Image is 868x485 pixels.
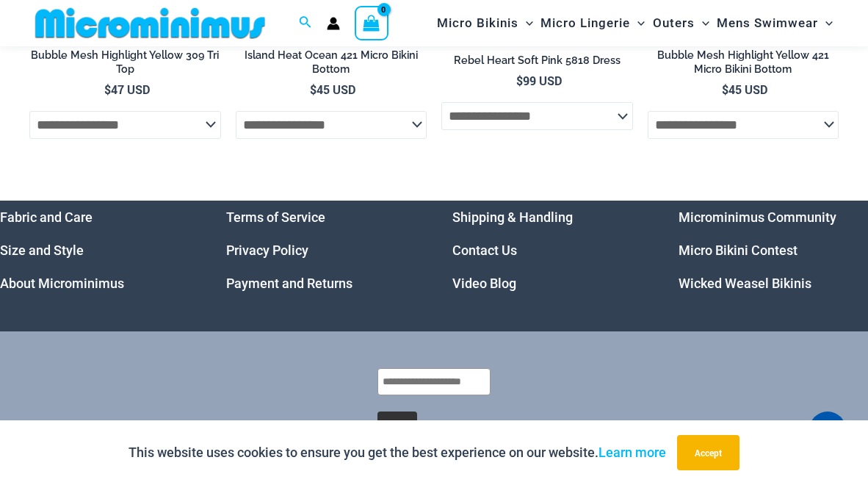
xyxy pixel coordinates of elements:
[695,4,709,42] span: Menu Toggle
[29,48,221,76] h2: Bubble Mesh Highlight Yellow 309 Tri Top
[236,48,427,82] a: Island Heat Ocean 421 Micro Bikini Bottom
[713,4,836,42] a: Mens SwimwearMenu ToggleMenu Toggle
[630,4,645,42] span: Menu Toggle
[598,445,666,460] a: Learn more
[129,442,666,464] p: This website uses cookies to ensure you get the best experience on our website.
[452,242,517,258] a: Contact Us
[677,435,739,470] button: Accept
[452,209,573,225] a: Shipping & Handling
[452,201,642,300] nav: Menu
[540,4,630,42] span: Micro Lingerie
[441,54,633,73] a: Rebel Heart Soft Pink 5818 Dress
[226,209,325,225] a: Terms of Service
[29,7,271,40] img: MM SHOP LOGO FLAT
[437,4,518,42] span: Micro Bikinis
[104,82,150,97] bdi: 47 USD
[236,48,427,76] h2: Island Heat Ocean 421 Micro Bikini Bottom
[516,73,562,88] bdi: 99 USD
[226,276,352,291] a: Payment and Returns
[452,276,516,291] a: Video Blog
[516,73,523,88] span: $
[818,4,833,42] span: Menu Toggle
[377,412,417,438] button: Submit
[648,48,839,82] a: Bubble Mesh Highlight Yellow 421 Micro Bikini Bottom
[679,209,836,225] a: Microminimus Community
[104,82,111,97] span: $
[355,6,388,40] a: View Shopping Cart, empty
[648,48,839,76] h2: Bubble Mesh Highlight Yellow 421 Micro Bikini Bottom
[452,201,642,300] aside: Footer Widget 3
[226,201,416,300] nav: Menu
[518,4,533,42] span: Menu Toggle
[441,54,633,68] h2: Rebel Heart Soft Pink 5818 Dress
[29,48,221,82] a: Bubble Mesh Highlight Yellow 309 Tri Top
[679,276,811,291] a: Wicked Weasel Bikinis
[722,82,728,97] span: $
[649,4,713,42] a: OutersMenu ToggleMenu Toggle
[717,4,818,42] span: Mens Swimwear
[310,82,317,97] span: $
[226,242,308,258] a: Privacy Policy
[679,242,798,258] a: Micro Bikini Contest
[679,201,868,300] nav: Menu
[679,201,868,300] aside: Footer Widget 4
[433,4,537,42] a: Micro BikinisMenu ToggleMenu Toggle
[299,14,312,32] a: Search icon link
[226,201,416,300] aside: Footer Widget 2
[537,4,648,42] a: Micro LingerieMenu ToggleMenu Toggle
[310,82,355,97] bdi: 45 USD
[722,82,767,97] bdi: 45 USD
[327,17,340,30] a: Account icon link
[431,2,839,44] nav: Site Navigation
[653,4,695,42] span: Outers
